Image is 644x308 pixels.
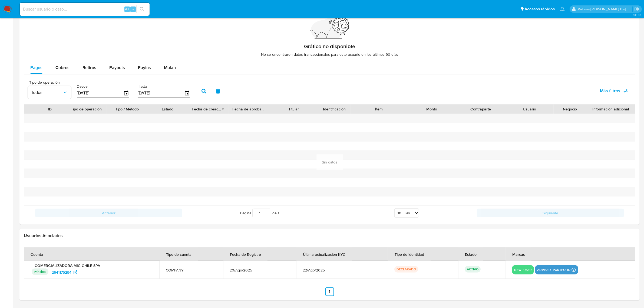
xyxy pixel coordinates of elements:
[560,7,565,11] a: Notificaciones
[20,6,150,13] input: Buscar usuario o caso...
[578,6,633,12] p: paloma.falcondesoto@mercadolibre.cl
[634,6,640,12] a: Salir
[125,6,129,12] span: Alt
[136,5,147,13] button: search-icon
[24,233,635,238] h2: Usuarios Asociados
[633,13,641,17] span: 3.157.0
[524,6,555,12] span: Accesos rápidos
[132,6,134,12] span: s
